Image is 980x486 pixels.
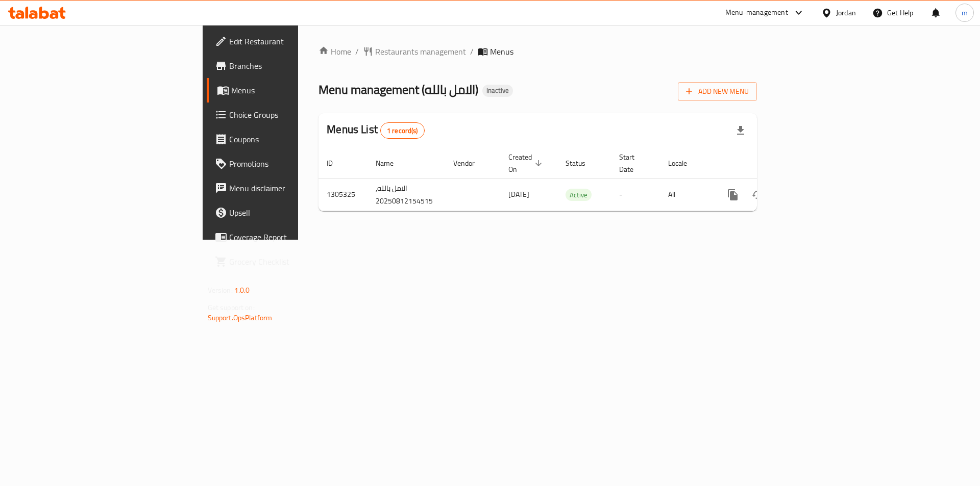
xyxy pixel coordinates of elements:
[611,178,660,211] td: -
[470,45,474,58] li: /
[728,118,753,143] div: Export file
[566,189,592,201] div: Active
[566,157,599,169] span: Status
[678,82,757,101] button: Add New Menu
[231,84,358,96] span: Menus
[318,45,757,58] nav: breadcrumb
[668,157,700,169] span: Locale
[229,35,358,47] span: Edit Restaurant
[207,103,366,127] a: Choice Groups
[229,133,358,145] span: Coupons
[318,148,827,211] table: enhanced table
[327,157,346,169] span: ID
[721,183,745,207] button: more
[376,157,407,169] span: Name
[380,122,425,139] div: Total records count
[207,127,366,151] a: Coupons
[381,126,424,136] span: 1 record(s)
[725,7,788,19] div: Menu-management
[207,249,366,274] a: Grocery Checklist
[962,7,968,18] span: m
[327,122,424,139] h2: Menus List
[713,148,827,179] th: Actions
[207,78,366,103] a: Menus
[207,225,366,249] a: Coverage Report
[375,45,466,58] span: Restaurants management
[686,85,749,98] span: Add New Menu
[367,178,445,211] td: الامل بالله, 20250812154515
[229,109,358,121] span: Choice Groups
[619,151,648,175] span: Start Date
[490,45,513,58] span: Menus
[234,284,250,297] span: 1.0.0
[660,178,713,211] td: All
[229,158,358,170] span: Promotions
[363,45,466,58] a: Restaurants management
[207,176,366,200] a: Menu disclaimer
[207,200,366,225] a: Upsell
[836,7,856,18] div: Jordan
[208,311,273,324] a: Support.OpsPlatform
[229,207,358,219] span: Upsell
[453,157,488,169] span: Vendor
[745,183,770,207] button: Change Status
[566,189,592,201] span: Active
[207,54,366,78] a: Branches
[482,86,513,95] span: Inactive
[229,60,358,72] span: Branches
[508,151,545,175] span: Created On
[318,78,478,101] span: Menu management ( الامل بالله )
[207,151,366,176] a: Promotions
[229,255,358,268] span: Grocery Checklist
[229,182,358,194] span: Menu disclaimer
[482,85,513,97] div: Inactive
[208,301,255,314] span: Get support on:
[208,284,233,297] span: Version:
[207,29,366,54] a: Edit Restaurant
[508,188,529,201] span: [DATE]
[229,231,358,243] span: Coverage Report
